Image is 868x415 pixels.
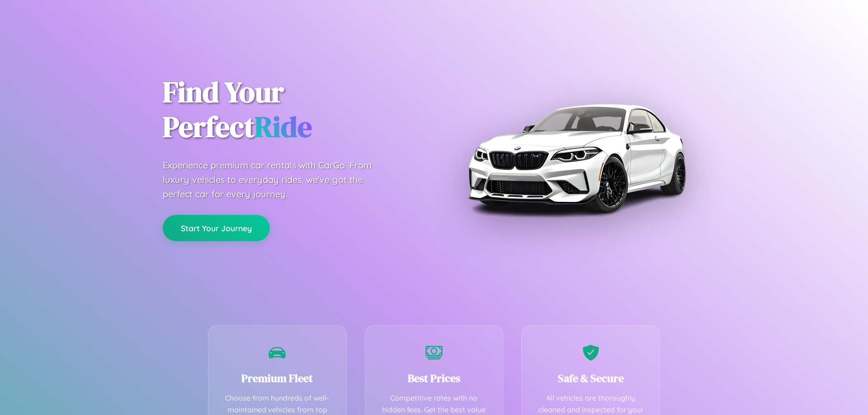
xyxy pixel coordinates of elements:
[379,371,490,386] h3: Best Prices
[535,371,646,386] h3: Safe & Secure
[163,158,389,201] p: Experience premium car rentals with CarGo. From luxury vehicles to everyday rides, we've got the ...
[163,215,270,241] button: Start Your Journey
[463,45,689,271] img: Premium BMW car rental vehicle
[255,107,312,146] span: Ride
[222,371,333,386] h3: Premium Fleet
[163,75,420,145] h1: Find Your Perfect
